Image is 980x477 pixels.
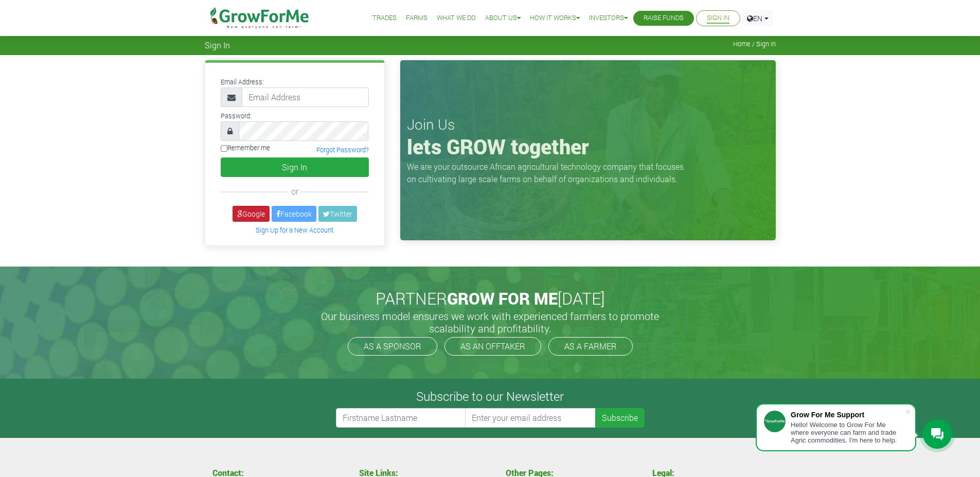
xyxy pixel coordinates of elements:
h1: lets GROW together [407,134,769,159]
a: Trades [372,13,397,24]
button: Subscribe [595,408,645,428]
h3: Join Us [407,116,769,133]
h4: Contact: [212,469,328,477]
div: Grow For Me Support [791,411,905,419]
h4: Other Pages: [506,469,621,477]
h2: PARTNER [DATE] [209,289,772,308]
a: How it Works [530,13,580,24]
a: AS A SPONSOR [348,337,437,356]
span: Home / Sign In [733,40,776,48]
button: Sign In [221,157,369,177]
label: Email Address: [221,77,264,87]
a: Investors [589,13,628,24]
h4: Subscribe to our Newsletter [13,389,967,404]
a: Farms [406,13,427,24]
h4: Site Links: [359,469,475,477]
a: About Us [485,13,521,24]
a: Forgot Password? [316,146,369,154]
p: We are your outsource African agricultural technology company that focuses on cultivating large s... [407,161,690,185]
a: What We Do [437,13,476,24]
a: Google [233,206,270,222]
a: AS A FARMER [548,337,633,356]
label: Remember me [221,143,270,153]
a: Sign Up for a New Account [256,226,333,234]
h4: Legal: [652,469,768,477]
div: Hello! Welcome to Grow For Me where everyone can farm and trade Agric commodities. I'm here to help. [791,421,905,444]
a: AS AN OFFTAKER [444,337,541,356]
h5: Our business model ensures we work with experienced farmers to promote scalability and profitabil... [310,310,670,334]
a: Raise Funds [644,13,684,24]
span: Sign In [205,40,230,50]
input: Email Address [242,87,369,107]
div: or [221,185,369,198]
input: Remember me [221,145,227,152]
a: Sign In [707,13,729,24]
input: Enter your email address [465,408,596,428]
a: EN [742,10,773,26]
span: GROW FOR ME [447,287,558,309]
label: Password: [221,111,252,121]
input: Firstname Lastname [336,408,467,428]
